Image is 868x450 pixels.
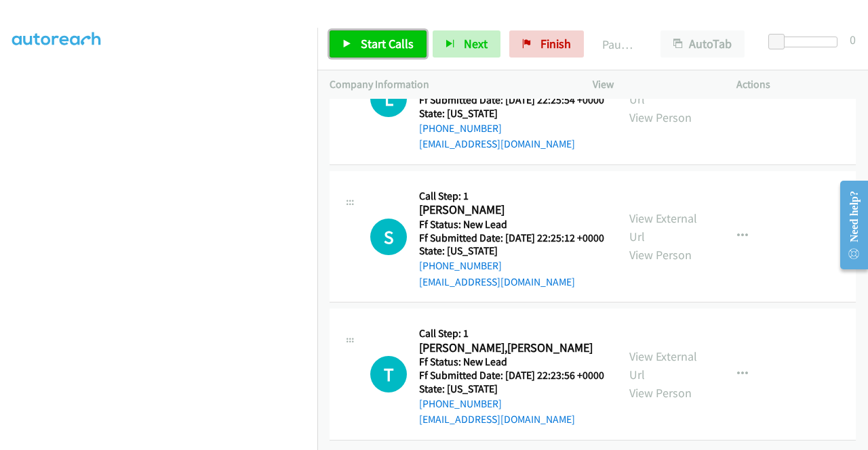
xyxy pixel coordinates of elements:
[419,413,575,426] a: [EMAIL_ADDRESS][DOMAIN_NAME]
[370,219,407,255] h1: S
[736,76,856,93] p: Actions
[464,36,488,51] span: Next
[419,93,604,107] h5: Ff Submitted Date: [DATE] 22:25:54 +0000
[419,122,502,135] a: [PHONE_NUMBER]
[829,171,868,279] iframe: Resource Center
[370,81,407,117] h1: L
[629,247,692,263] a: View Person
[419,275,575,288] a: [EMAIL_ADDRESS][DOMAIN_NAME]
[330,76,568,93] p: Company Information
[419,259,502,272] a: [PHONE_NUMBER]
[419,218,604,231] h5: Ff Status: New Lead
[775,37,837,47] div: Delay between calls (in seconds)
[370,219,407,255] div: The call is yet to be attempted
[509,30,584,58] a: Finish
[433,30,500,58] button: Next
[361,36,414,51] span: Start Calls
[419,369,604,382] h5: Ff Submitted Date: [DATE] 22:23:56 +0000
[419,340,604,356] h2: [PERSON_NAME],[PERSON_NAME]
[370,356,407,392] h1: T
[419,107,604,120] h5: State: [US_STATE]
[419,202,604,218] h2: [PERSON_NAME]
[419,397,502,410] a: [PHONE_NUMBER]
[419,382,604,396] h5: State: [US_STATE]
[330,30,427,58] a: Start Calls
[629,210,697,244] a: View External Url
[593,76,712,93] p: View
[370,356,407,392] div: The call is yet to be attempted
[850,30,856,49] div: 0
[629,348,697,382] a: View External Url
[629,110,692,125] a: View Person
[419,137,575,150] a: [EMAIL_ADDRESS][DOMAIN_NAME]
[629,73,697,107] a: View External Url
[540,36,571,51] span: Finish
[660,30,745,58] button: AutoTab
[629,385,692,401] a: View Person
[370,81,407,117] div: The call is yet to be attempted
[419,327,604,340] h5: Call Step: 1
[419,244,604,258] h5: State: [US_STATE]
[419,355,604,369] h5: Ff Status: New Lead
[602,35,636,53] p: Paused
[419,231,604,245] h5: Ff Submitted Date: [DATE] 22:25:12 +0000
[419,189,604,203] h5: Call Step: 1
